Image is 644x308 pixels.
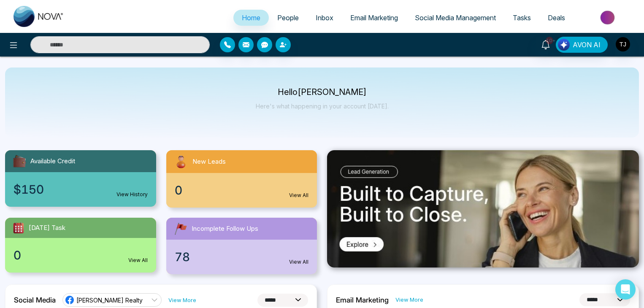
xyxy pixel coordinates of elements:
[548,14,565,22] span: Deals
[192,224,258,234] span: Incomplete Follow Ups
[233,10,269,26] a: Home
[192,157,226,167] span: New Leads
[406,10,504,26] a: Social Media Management
[256,89,389,96] p: Hello [PERSON_NAME]
[116,191,148,198] a: View History
[558,39,570,51] img: Lead Flow
[350,14,398,22] span: Email Marketing
[175,181,182,199] span: 0
[556,37,608,53] button: AVON AI
[168,296,196,304] a: View More
[14,246,21,264] span: 0
[14,6,64,27] img: Nova CRM Logo
[29,223,65,233] span: [DATE] Task
[342,10,406,26] a: Email Marketing
[316,14,333,22] span: Inbox
[289,192,308,199] a: View All
[242,14,260,22] span: Home
[616,37,630,51] img: User Avatar
[504,10,539,26] a: Tasks
[14,181,44,198] span: $150
[578,8,639,27] img: Market-place.gif
[536,37,556,51] a: 10+
[415,14,496,22] span: Social Media Management
[539,10,574,26] a: Deals
[289,258,308,266] a: View All
[76,296,143,304] span: [PERSON_NAME] Realty
[256,103,389,110] p: Here's what happening in your account [DATE].
[327,150,639,267] img: .
[277,14,299,22] span: People
[173,154,189,170] img: newLeads.svg
[12,221,25,235] img: todayTask.svg
[269,10,307,26] a: People
[336,296,389,304] h2: Email Marketing
[12,154,27,169] img: availableCredit.svg
[173,221,188,236] img: followUps.svg
[14,296,56,304] h2: Social Media
[546,37,553,44] span: 10+
[573,40,601,50] span: AVON AI
[615,279,636,300] div: Open Intercom Messenger
[175,248,190,266] span: 78
[395,296,423,304] a: View More
[513,14,531,22] span: Tasks
[161,218,322,274] a: Incomplete Follow Ups78View All
[30,157,75,166] span: Available Credit
[128,257,148,264] a: View All
[161,150,322,208] a: New Leads0View All
[307,10,342,26] a: Inbox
